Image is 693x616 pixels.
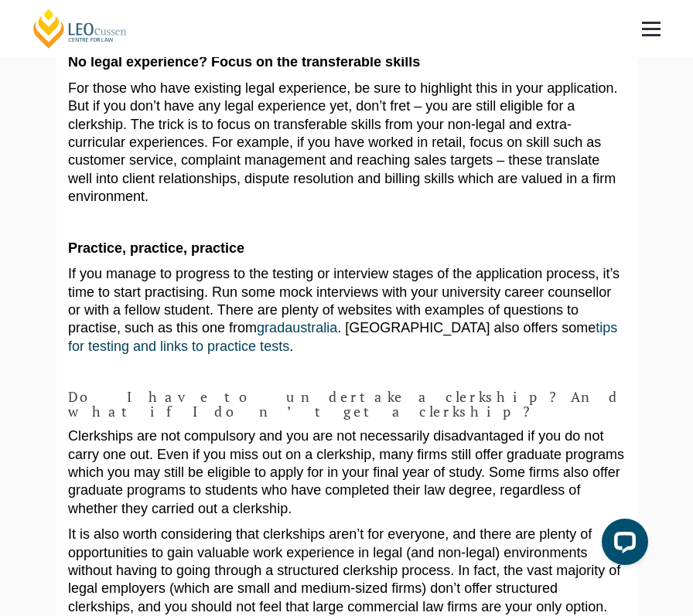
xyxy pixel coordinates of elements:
[68,265,625,356] p: If you manage to progress to the testing or interview stages of the application process, it’s tim...
[257,320,337,335] a: gradaustralia
[68,80,625,206] p: For those who have existing legal experience, be sure to highlight this in your application. But ...
[31,8,129,49] a: [PERSON_NAME] Centre for Law
[68,390,625,420] h4: Do I have to undertake a clerkship? And what if I don’t get a clerkship?
[589,512,654,577] iframe: LiveChat chat widget
[68,54,420,70] strong: No legal experience? Focus on the transferable skills
[68,240,244,256] strong: Practice, practice, practice
[68,427,625,518] p: Clerkships are not compulsory and you are not necessarily disadvantaged if you do not carry one o...
[68,320,617,353] a: tips for testing and links to practice tests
